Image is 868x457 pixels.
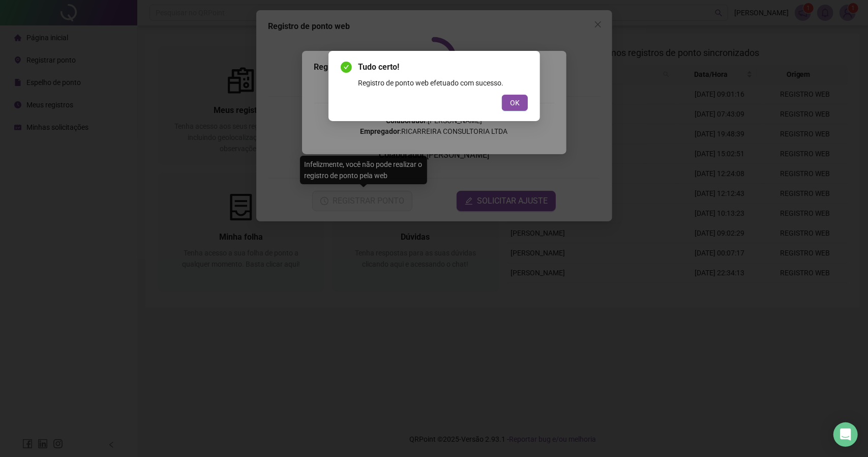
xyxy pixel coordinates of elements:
[833,422,858,447] div: Open Intercom Messenger
[358,77,528,89] div: Registro de ponto web efetuado com sucesso.
[341,62,352,73] span: check-circle
[358,61,528,73] span: Tudo certo!
[510,97,520,108] span: OK
[502,95,528,111] button: OK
